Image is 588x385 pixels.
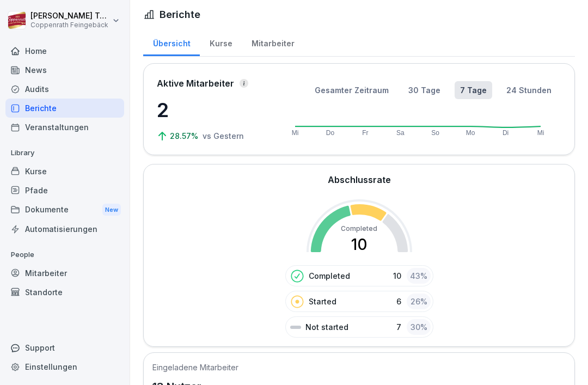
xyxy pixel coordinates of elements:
[396,321,401,333] p: 7
[102,204,121,216] div: New
[5,219,124,239] a: Automatisierungen
[5,264,124,283] a: Mitarbeiter
[396,296,401,307] p: 6
[396,129,405,137] text: Sa
[30,11,110,21] p: [PERSON_NAME] Tappel
[203,130,244,142] p: vs Gestern
[157,77,234,90] p: Aktive Mitarbeiter
[431,129,439,137] text: So
[393,270,401,282] p: 10
[30,21,110,29] p: Coppenrath Feingebäck
[309,81,394,99] button: Gesamter Zeitraum
[5,283,124,302] a: Standorte
[5,338,124,357] div: Support
[152,362,238,373] h5: Eingeladene Mitarbeiter
[200,28,242,56] a: Kurse
[160,7,200,22] h1: Berichte
[170,130,200,142] p: 28.57%
[503,129,509,137] text: Di
[403,81,446,99] button: 30 Tage
[157,95,266,125] p: 2
[5,80,124,99] a: Audits
[407,319,431,335] div: 30 %
[537,129,544,137] text: Mi
[5,200,124,220] div: Dokumente
[466,129,475,137] text: Mo
[328,173,391,186] h2: Abschlussrate
[309,296,336,307] p: Started
[5,60,124,80] a: News
[5,99,124,118] a: Berichte
[309,270,350,282] p: Completed
[5,162,124,181] a: Kurse
[5,181,124,200] a: Pfade
[305,321,348,333] p: Not started
[362,129,368,137] text: Fr
[455,81,492,99] button: 7 Tage
[5,200,124,220] a: DokumenteNew
[5,41,124,60] a: Home
[292,129,299,137] text: Mi
[242,28,304,56] a: Mitarbeiter
[501,81,557,99] button: 24 Stunden
[5,144,124,162] p: Library
[5,118,124,137] a: Veranstaltungen
[5,357,124,376] a: Einstellungen
[407,268,431,284] div: 43 %
[326,129,335,137] text: Do
[407,294,431,309] div: 26 %
[143,28,200,56] a: Übersicht
[5,246,124,264] p: People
